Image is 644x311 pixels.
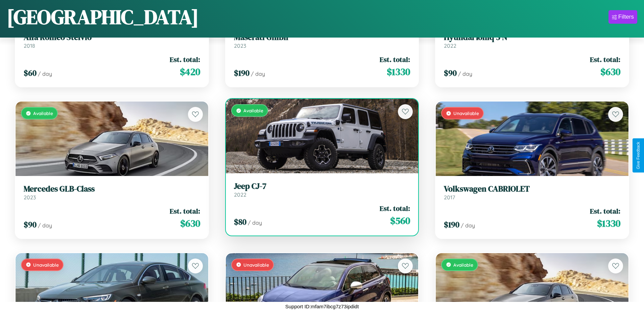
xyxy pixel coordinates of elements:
[234,67,249,79] span: $ 190
[444,32,620,49] a: Hyundai Ioniq 5 N2022
[444,32,620,42] h3: Hyundai Ioniq 5 N
[234,32,410,49] a: Maserati Ghibli2023
[38,222,52,229] span: / day
[234,191,246,198] span: 2022
[444,67,457,79] span: $ 90
[24,184,200,194] h3: Mercedes GLB-Class
[180,65,200,79] span: $ 420
[234,181,410,198] a: Jeep CJ-72022
[453,110,479,116] span: Unavailable
[24,42,35,49] span: 2018
[600,65,620,79] span: $ 630
[453,262,473,268] span: Available
[444,219,459,230] span: $ 190
[24,32,200,49] a: Alfa Romeo Stelvio2018
[234,181,410,191] h3: Jeep CJ-7
[461,222,475,229] span: / day
[33,110,53,116] span: Available
[24,219,37,230] span: $ 90
[590,54,620,64] span: Est. total:
[24,67,37,79] span: $ 60
[38,70,52,77] span: / day
[444,184,620,201] a: Volkswagen CABRIOLET2017
[387,65,410,79] span: $ 1330
[33,262,59,268] span: Unavailable
[24,32,200,42] h3: Alfa Romeo Stelvio
[234,42,246,49] span: 2023
[234,32,410,42] h3: Maserati Ghibli
[285,302,359,311] p: Support ID: mfam7ibcg7z73ipdidt
[609,10,637,24] button: Filters
[243,262,269,268] span: Unavailable
[234,216,246,227] span: $ 80
[444,42,456,49] span: 2022
[636,142,641,169] div: Give Feedback
[380,203,410,213] span: Est. total:
[444,194,455,201] span: 2017
[251,70,265,77] span: / day
[24,184,200,201] a: Mercedes GLB-Class2023
[618,14,634,20] div: Filters
[590,206,620,216] span: Est. total:
[170,206,200,216] span: Est. total:
[7,3,199,31] h1: [GEOGRAPHIC_DATA]
[248,219,262,226] span: / day
[170,54,200,64] span: Est. total:
[380,54,410,64] span: Est. total:
[597,217,620,230] span: $ 1330
[444,184,620,194] h3: Volkswagen CABRIOLET
[24,194,36,201] span: 2023
[390,214,410,227] span: $ 560
[458,70,472,77] span: / day
[243,108,263,113] span: Available
[180,217,200,230] span: $ 630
